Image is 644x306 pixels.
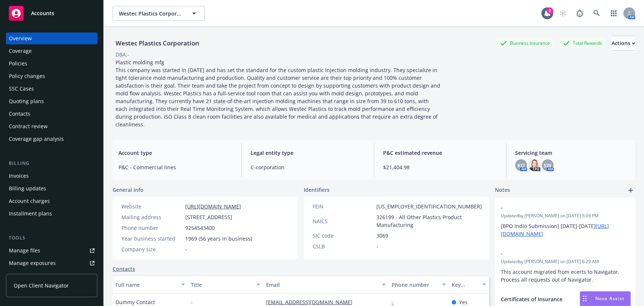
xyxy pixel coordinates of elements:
[185,245,187,253] span: -
[9,45,32,57] div: Coverage
[6,257,97,269] a: Manage exposures
[389,276,449,293] button: Phone number
[6,95,97,107] a: Quoting plans
[559,38,606,48] div: Total Rewards
[185,224,215,232] span: 9254543400
[6,133,97,145] a: Coverage gap analysis
[459,298,468,306] span: Yes
[9,195,50,207] div: Account charges
[6,183,97,194] a: Billing updates
[185,213,232,221] span: [STREET_ADDRESS]
[452,281,478,289] div: Key contact
[121,245,182,253] div: Company size
[191,281,252,289] div: Title
[544,161,551,169] span: SW
[251,149,365,157] span: Legal entity type
[501,258,629,265] span: Updated by [PERSON_NAME] on [DATE] 6:29 AM
[313,232,373,239] div: SIC code
[495,186,510,195] span: Notes
[9,33,32,44] div: Overview
[266,299,358,306] a: [EMAIL_ADDRESS][DOMAIN_NAME]
[188,276,263,293] button: Title
[6,45,97,57] a: Coverage
[121,224,182,232] div: Phone number
[589,6,604,21] a: Search
[392,281,438,289] div: Phone number
[515,149,629,157] span: Servicing team
[313,217,373,225] div: NAICS
[263,276,389,293] button: Email
[9,183,46,194] div: Billing updates
[572,6,587,21] a: Report a Bug
[626,186,635,195] a: add
[9,108,30,120] div: Contacts
[606,6,621,21] a: Switch app
[501,295,610,303] span: Certificates of Insurance
[116,51,129,58] div: DBA: -
[449,276,489,293] button: Key contact
[191,298,193,306] span: -
[9,70,45,82] div: Policy changes
[113,6,205,21] button: Westec Plastics Corporation
[6,70,97,82] a: Policy changes
[497,38,554,48] div: Business Insurance
[501,222,629,238] p: [BPO Indio Submission] [DATE]-[DATE]
[501,212,629,219] span: Updated by [PERSON_NAME] on [DATE] 5:09 PM
[547,7,553,14] div: 2
[555,6,570,21] a: Start snowing
[266,281,378,289] div: Email
[9,245,40,256] div: Manage files
[6,160,97,167] div: Billing
[376,232,388,239] span: 3069
[9,208,52,220] div: Installment plans
[6,3,97,24] a: Accounts
[251,163,365,171] span: C-corporation
[9,170,29,182] div: Invoices
[580,292,589,306] div: Drag to move
[6,195,97,207] a: Account charges
[501,268,621,283] span: This account migrated from ecerts to Navigator. Process all requests out of Navigator.
[118,149,233,157] span: Account type
[6,108,97,120] a: Contacts
[612,36,635,51] button: Actions
[304,186,330,194] span: Identifiers
[392,299,399,306] a: -
[14,282,69,289] span: Open Client Navigator
[6,83,97,95] a: SSC Cases
[501,204,610,211] span: -
[116,59,442,128] span: Plastic molding mfg This company was started in [DATE] and has set the standard for the custom pl...
[113,186,144,194] span: General info
[313,242,373,250] div: CSLB
[595,295,624,302] span: Nova Assist
[9,120,48,132] div: Contract review
[528,159,540,171] img: photo
[517,161,525,169] span: KO
[113,38,202,48] div: Westec Plastics Corporation
[9,133,64,145] div: Coverage gap analysis
[116,281,177,289] div: Full name
[501,249,610,257] span: -
[6,245,97,256] a: Manage files
[121,203,182,210] div: Website
[313,203,373,210] div: FEIN
[495,198,635,244] div: -Updatedby [PERSON_NAME] on [DATE] 5:09 PM[BPO Indio Submission] [DATE]-[DATE][URL][DOMAIN_NAME]
[383,149,497,157] span: P&C estimated revenue
[9,83,34,95] div: SSC Cases
[376,242,378,250] span: -
[6,170,97,182] a: Invoices
[376,203,482,210] span: [US_EMPLOYER_IDENTIFICATION_NUMBER]
[580,291,631,306] button: Nova Assist
[113,276,188,293] button: Full name
[116,298,155,306] span: Dummy Contact
[6,234,97,242] div: Tools
[185,235,252,242] span: 1969 (56 years in business)
[495,244,635,289] div: -Updatedby [PERSON_NAME] on [DATE] 6:29 AMThis account migrated from ecerts to Navigator. Process...
[6,208,97,220] a: Installment plans
[118,163,233,171] span: P&C - Commercial lines
[121,235,182,242] div: Year business started
[9,58,27,69] div: Policies
[9,95,44,107] div: Quoting plans
[383,163,497,171] span: $21,404.98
